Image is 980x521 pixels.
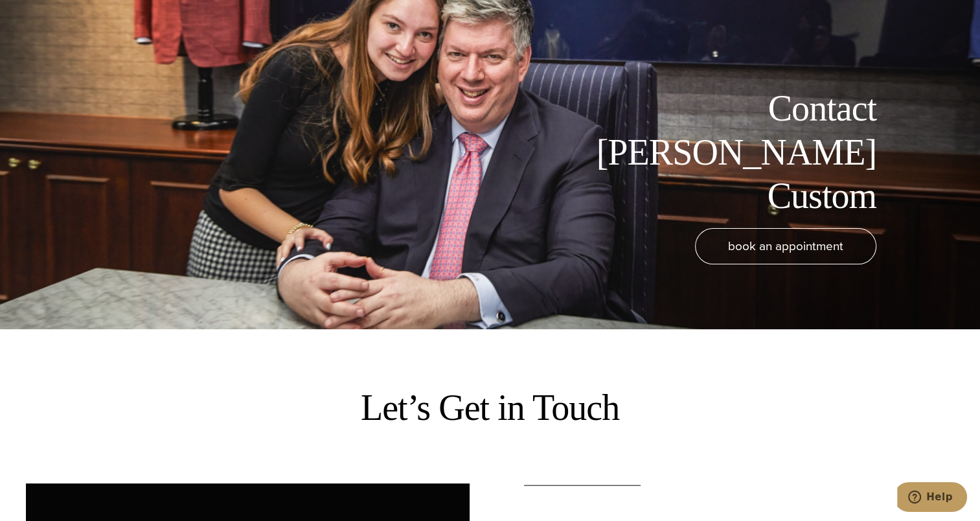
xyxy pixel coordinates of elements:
a: book an appointment [695,228,876,264]
h1: Contact [PERSON_NAME] Custom [585,87,876,218]
h2: Let’s Get in Touch [361,384,619,431]
iframe: Opens a widget where you can chat to one of our agents [897,482,967,515]
span: book an appointment [728,237,843,255]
